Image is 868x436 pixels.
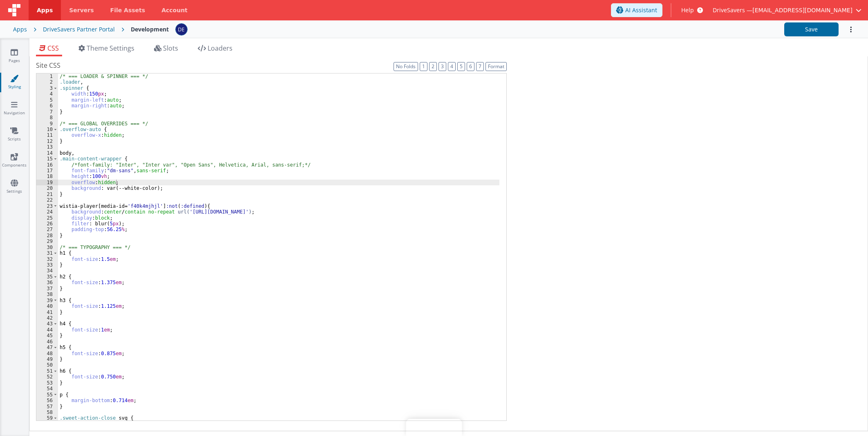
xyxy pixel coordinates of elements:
span: Site CSS [36,60,60,70]
div: 27 [36,227,58,232]
div: 10 [36,127,58,132]
div: 17 [36,168,58,174]
div: 3 [36,85,58,91]
div: 12 [36,138,58,144]
div: 56 [36,398,58,403]
div: 45 [36,333,58,338]
div: Development [131,25,169,33]
span: Servers [69,6,94,14]
div: 22 [36,197,58,203]
button: DriveSavers — [EMAIL_ADDRESS][DOMAIN_NAME] [713,6,861,14]
div: 55 [36,392,58,398]
div: 38 [36,291,58,297]
button: 4 [448,62,456,71]
button: No Folds [394,62,418,71]
div: 28 [36,233,58,238]
div: 59 [36,415,58,421]
div: 58 [36,409,58,415]
div: 33 [36,262,58,268]
button: 5 [457,62,465,71]
div: 2 [36,79,58,85]
div: 16 [36,162,58,168]
div: 40 [36,303,58,309]
div: 42 [36,315,58,321]
div: 51 [36,368,58,374]
span: Slots [163,44,178,53]
div: 8 [36,115,58,120]
button: 3 [438,62,446,71]
div: 44 [36,327,58,333]
span: File Assets [110,6,145,14]
span: AI Assistant [625,6,657,14]
button: 2 [429,62,437,71]
div: 48 [36,351,58,356]
div: 7 [36,109,58,115]
div: 23 [36,203,58,209]
span: Theme Settings [87,44,134,53]
div: 19 [36,180,58,185]
div: 26 [36,221,58,227]
div: 43 [36,321,58,327]
span: Apps [37,6,53,14]
div: 54 [36,386,58,392]
iframe: Marker.io feedback button [406,419,462,436]
span: [EMAIL_ADDRESS][DOMAIN_NAME] [752,6,852,14]
div: 15 [36,156,58,162]
div: 46 [36,339,58,345]
img: c1374c675423fc74691aaade354d0b4b [176,24,187,35]
div: 13 [36,144,58,150]
div: 39 [36,298,58,303]
div: 9 [36,121,58,127]
div: 32 [36,256,58,262]
div: DriveSavers Partner Portal [43,25,115,33]
button: 1 [420,62,427,71]
div: Apps [13,25,27,33]
div: 24 [36,209,58,215]
div: 4 [36,91,58,97]
div: 21 [36,191,58,197]
div: 37 [36,286,58,291]
button: Save [784,22,839,36]
button: Format [485,62,507,71]
div: 25 [36,215,58,221]
div: 50 [36,362,58,368]
div: 11 [36,132,58,138]
button: 7 [476,62,484,71]
div: 53 [36,380,58,386]
div: 6 [36,103,58,109]
button: Options [839,21,855,38]
div: 29 [36,238,58,244]
div: 36 [36,280,58,285]
span: Loaders [208,44,233,53]
div: 47 [36,345,58,350]
div: 49 [36,356,58,362]
div: 34 [36,268,58,274]
div: 14 [36,150,58,156]
span: CSS [47,44,59,53]
div: 52 [36,374,58,380]
div: 31 [36,250,58,256]
button: 6 [467,62,474,71]
div: 1 [36,73,58,79]
div: 35 [36,274,58,280]
button: AI Assistant [611,3,662,17]
div: 20 [36,185,58,191]
div: 30 [36,245,58,250]
div: 5 [36,97,58,103]
div: 18 [36,174,58,179]
span: DriveSavers — [713,6,752,14]
div: 41 [36,309,58,315]
span: Help [681,6,694,14]
div: 57 [36,404,58,409]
